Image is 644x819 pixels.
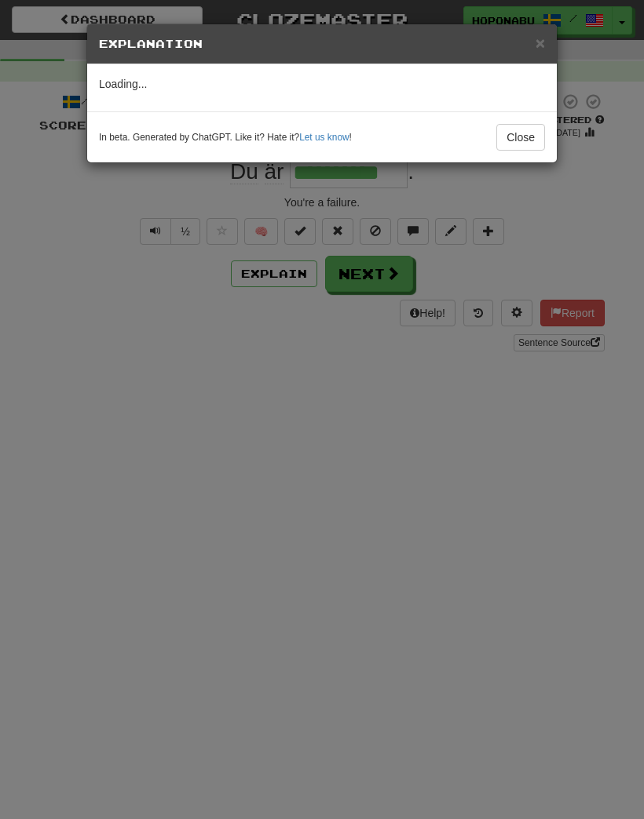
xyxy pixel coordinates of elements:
[99,76,545,92] p: Loading...
[496,124,545,151] button: Close
[536,35,545,51] button: Close
[99,131,352,144] small: In beta. Generated by ChatGPT. Like it? Hate it? !
[299,132,349,143] a: Let us know
[99,36,545,52] h5: Explanation
[536,34,545,52] span: ×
